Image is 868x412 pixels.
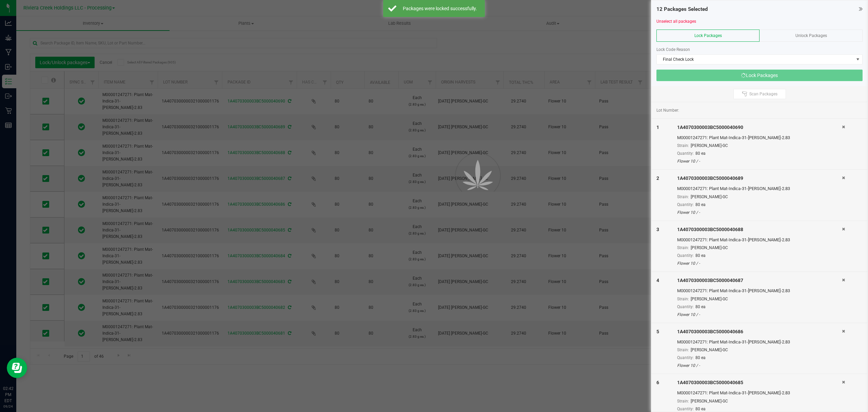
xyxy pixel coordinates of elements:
a: Unselect all packages [656,19,696,24]
span: [PERSON_NAME]-GC [691,297,728,301]
span: [PERSON_NAME]-GC [691,399,728,404]
span: Lock Code Reason [656,47,690,52]
span: 80 ea [695,355,706,360]
span: Quantity: [677,355,694,360]
span: Strain: [677,348,689,352]
span: Scan Packages [749,91,777,97]
span: Strain: [677,143,689,148]
div: M00001247271: Plant Mat-Indica-31-[PERSON_NAME]-2.83 [677,237,842,243]
span: 80 ea [695,202,706,207]
div: 1A4070300003BC5000040685 [677,379,842,386]
span: 6 [656,380,659,385]
div: Flower 10 / - [677,209,842,216]
span: Quantity: [677,304,694,309]
div: M00001247271: Plant Mat-Indica-31-[PERSON_NAME]-2.83 [677,339,842,345]
span: Strain: [677,245,689,250]
span: Quantity: [677,151,694,156]
span: Quantity: [677,202,694,207]
span: [PERSON_NAME]-GC [691,194,728,199]
div: Flower 10 / - [677,158,842,164]
span: Final Check Lock [657,55,854,64]
span: Strain: [677,297,689,301]
div: 1A4070300003BC5000040688 [677,226,842,233]
div: M00001247271: Plant Mat-Indica-31-[PERSON_NAME]-2.83 [677,390,842,396]
span: 3 [656,227,659,232]
span: 1 [656,125,659,130]
span: 4 [656,278,659,283]
span: 80 ea [695,407,706,411]
span: 80 ea [695,304,706,309]
span: Strain: [677,194,689,199]
div: 1A4070300003BC5000040687 [677,277,842,284]
div: Packages were locked successfully. [400,5,480,12]
span: 2 [656,175,659,181]
span: Unlock Packages [795,33,827,38]
button: Scan Packages [733,89,786,99]
span: [PERSON_NAME]-GC [691,245,728,250]
div: M00001247271: Plant Mat-Indica-31-[PERSON_NAME]-2.83 [677,185,842,192]
span: [PERSON_NAME]-GC [691,143,728,148]
div: 1A4070300003BC5000040690 [677,124,842,131]
span: 80 ea [695,151,706,156]
div: M00001247271: Plant Mat-Indica-31-[PERSON_NAME]-2.83 [677,287,842,294]
div: 1A4070300003BC5000040689 [677,175,842,182]
div: Flower 10 / - [677,260,842,266]
div: 1A4070300003BC5000040686 [677,328,842,335]
span: Quantity: [677,407,694,411]
div: Flower 10 / - [677,362,842,369]
span: 80 ea [695,253,706,258]
span: 5 [656,329,659,334]
div: M00001247271: Plant Mat-Indica-31-[PERSON_NAME]-2.83 [677,134,842,141]
span: Quantity: [677,253,694,258]
span: Lock Packages [694,33,722,38]
span: Strain: [677,399,689,404]
span: [PERSON_NAME]-GC [691,348,728,352]
iframe: Resource center [7,358,27,378]
div: Flower 10 / - [677,312,842,318]
span: Lot Number: [656,107,679,113]
button: Lock Packages [656,70,863,81]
